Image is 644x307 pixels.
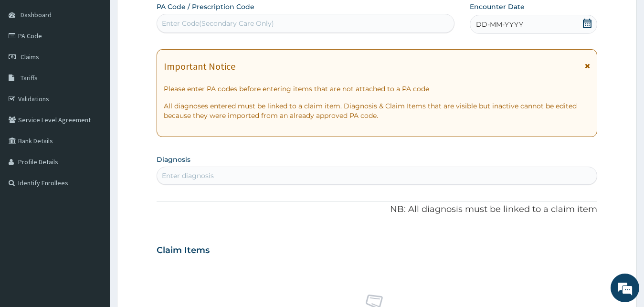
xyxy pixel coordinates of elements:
[55,93,132,189] span: We're online!
[164,61,235,72] h1: Important Notice
[157,5,179,28] div: Minimize live chat window
[157,2,254,11] label: PA Code / Prescription Code
[5,205,182,239] textarea: Type your message and hit 'Enter'
[162,19,274,28] div: Enter Code(Secondary Care Only)
[164,101,591,120] p: All diagnoses entered must be linked to a claim item. Diagnosis & Claim Items that are visible bu...
[157,155,190,164] label: Diagnosis
[162,171,214,180] div: Enter diagnosis
[21,53,39,61] span: Claims
[50,53,160,66] div: Chat with us now
[18,48,39,72] img: d_794563401_company_1708531726252_794563401
[164,84,591,94] p: Please enter PA codes before entering items that are not attached to a PA code
[157,245,210,256] h3: Claim Items
[476,20,523,29] span: DD-MM-YYYY
[157,203,598,216] p: NB: All diagnosis must be linked to a claim item
[21,74,38,82] span: Tariffs
[470,2,525,11] label: Encounter Date
[21,11,52,19] span: Dashboard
